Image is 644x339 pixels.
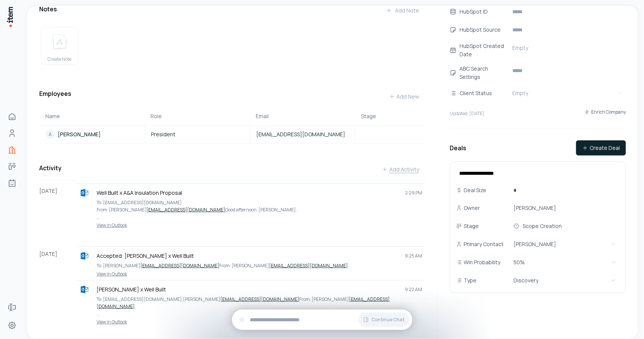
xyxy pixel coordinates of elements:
a: [EMAIL_ADDRESS][DOMAIN_NAME] [269,262,348,269]
button: create noteCreate Note [41,27,78,65]
p: Deal Size [464,186,486,194]
button: Create Deal [576,140,626,156]
p: Owner [464,204,480,212]
a: Forms [5,300,20,315]
p: To: [EMAIL_ADDRESS][DOMAIN_NAME],[PERSON_NAME] From: [PERSON_NAME] [97,296,422,310]
span: Empty [512,44,528,52]
p: [PERSON_NAME] [58,131,101,138]
a: Settings [5,318,20,333]
div: HubSpot Source [460,26,508,34]
a: View in Outlook [78,271,422,277]
div: Client Status [460,89,508,97]
a: View in Outlook [78,319,422,325]
a: [EMAIL_ADDRESS][DOMAIN_NAME] [220,296,299,302]
a: People [5,126,20,141]
p: Stage [464,222,479,230]
div: Name [45,112,138,120]
div: HubSpot ID [460,8,508,16]
span: 2:29 PM [405,190,422,196]
h3: Notes [39,5,57,14]
a: View in Outlook [78,222,422,228]
a: Companies [5,142,20,157]
p: To: [EMAIL_ADDRESS][DOMAIN_NAME] From: [PERSON_NAME] Good afternoon, [PERSON_NAME], [97,199,422,214]
p: [PERSON_NAME] x Well Built [97,286,399,293]
button: Enrich Company [584,105,626,119]
p: Well Built x A&A Insulation Proposal [97,189,399,197]
a: [EMAIL_ADDRESS][DOMAIN_NAME] [251,131,355,138]
button: Continue Chat [358,313,409,327]
div: Role [151,112,244,120]
h3: Deals [450,143,466,153]
a: A[PERSON_NAME] [40,130,144,139]
span: 9:25 AM [405,253,422,259]
div: HubSpot Created Date [460,42,508,59]
a: President [145,131,249,138]
img: Item Brain Logo [6,6,14,28]
span: Create Note [48,56,72,62]
button: Add Activity [376,162,425,177]
p: Accepted: [PERSON_NAME] x Well Built [97,252,399,260]
div: Email [256,112,349,120]
span: 9:22 AM [405,287,422,293]
span: President [151,131,176,138]
button: Add Note [380,3,425,18]
button: Empty [509,42,626,54]
span: [EMAIL_ADDRESS][DOMAIN_NAME] [257,131,346,138]
button: Add New [383,89,425,104]
a: Home [5,109,20,124]
img: outlook logo [81,286,88,293]
div: [DATE] [39,247,75,328]
div: A [46,130,55,139]
a: Deals [5,159,20,174]
p: Win Probability [464,259,500,266]
div: Stage [361,112,419,120]
p: Type [464,277,476,284]
img: create note [51,34,69,50]
a: Agents [5,176,20,191]
div: Add Note [386,7,419,14]
p: Primary Contact [464,240,504,248]
a: [EMAIL_ADDRESS][DOMAIN_NAME] [146,206,225,213]
span: Continue Chat [372,317,405,323]
img: outlook logo [81,189,88,197]
h3: Employees [39,89,71,104]
img: outlook logo [81,252,88,260]
div: [DATE] [39,183,75,232]
a: [EMAIL_ADDRESS][DOMAIN_NAME] [140,262,219,269]
h3: Activity [39,163,61,173]
p: Updated: [DATE] [450,111,484,117]
div: Continue Chat [232,310,412,330]
p: To: [PERSON_NAME] From: [PERSON_NAME] [97,262,422,270]
div: ABC Search Settings [460,65,508,81]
